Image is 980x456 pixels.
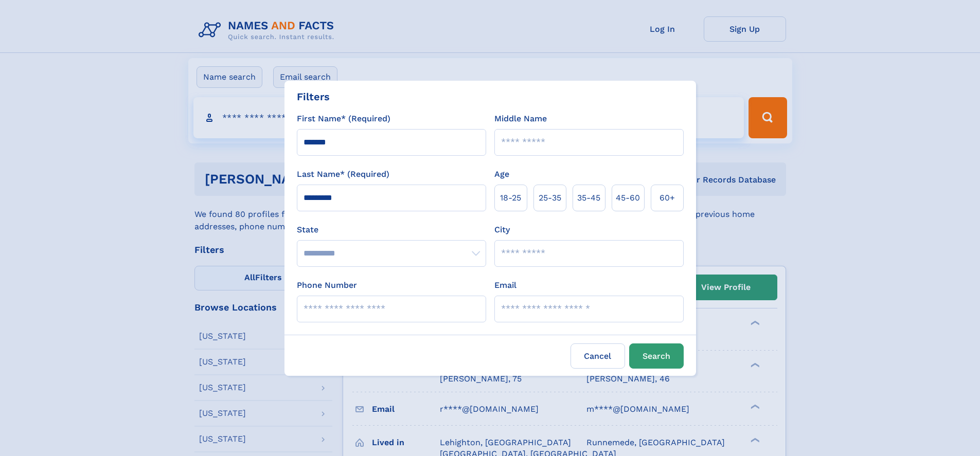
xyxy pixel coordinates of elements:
[571,343,625,369] label: Cancel
[297,168,389,180] label: Last Name* (Required)
[616,192,640,204] span: 45‑60
[539,192,561,204] span: 25‑35
[494,224,510,236] label: City
[660,192,675,204] span: 60+
[500,192,521,204] span: 18‑25
[297,89,330,104] div: Filters
[297,279,357,291] label: Phone Number
[494,168,509,180] label: Age
[629,343,684,369] button: Search
[494,113,547,125] label: Middle Name
[297,113,390,125] label: First Name* (Required)
[297,224,486,236] label: State
[577,192,600,204] span: 35‑45
[494,279,516,291] label: Email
